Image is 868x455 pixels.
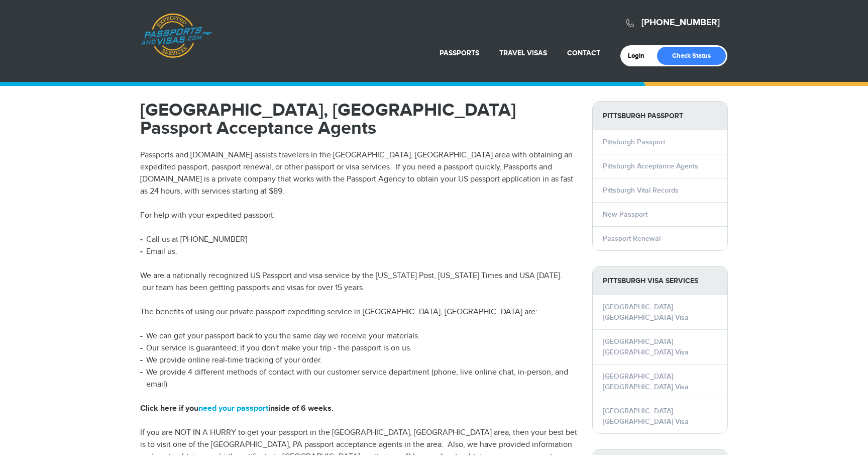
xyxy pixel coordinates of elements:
[603,303,689,322] a: [GEOGRAPHIC_DATA] [GEOGRAPHIC_DATA] Visa
[628,52,652,60] a: Login
[140,246,577,258] li: Email us.
[603,407,689,426] a: [GEOGRAPHIC_DATA] [GEOGRAPHIC_DATA] Visa
[593,266,727,295] strong: Pittsburgh Visa Services
[603,234,661,243] a: Passport Renewal
[140,149,577,198] p: Passports and [DOMAIN_NAME] assists travelers in the [GEOGRAPHIC_DATA], [GEOGRAPHIC_DATA] area wi...
[140,210,577,222] p: For help with your expedited passport:
[603,337,689,356] a: [GEOGRAPHIC_DATA] [GEOGRAPHIC_DATA] Visa
[140,101,577,137] h1: [GEOGRAPHIC_DATA], [GEOGRAPHIC_DATA] Passport Acceptance Agents
[499,49,547,57] a: Travel Visas
[140,354,577,367] li: We provide online real-time tracking of your order.
[141,13,212,58] a: Passports & [DOMAIN_NAME]
[140,330,577,342] li: We can get your passport back to you the same day we receive your materials.
[603,210,647,219] a: New Passport
[198,404,268,413] a: need your passport
[593,102,727,130] strong: Pittsburgh Passport
[140,367,577,391] li: We provide 4 different methods of contact with our customer service department (phone, live onlin...
[657,47,726,65] a: Check Status
[140,306,577,318] p: The benefits of using our private passport expediting service in [GEOGRAPHIC_DATA], [GEOGRAPHIC_D...
[140,234,577,246] li: Call us at [PHONE_NUMBER]
[440,49,479,57] a: Passports
[567,49,600,57] a: Contact
[140,404,334,413] strong: Click here if you inside of 6 weeks.
[603,186,679,195] a: Pittsburgh Vital Records
[603,372,689,391] a: [GEOGRAPHIC_DATA] [GEOGRAPHIC_DATA] Visa
[603,162,698,170] a: Pittsburgh Acceptance Agents
[641,17,720,28] a: [PHONE_NUMBER]
[140,270,577,294] p: We are a nationally recognized US Passport and visa service by the [US_STATE] Post, [US_STATE] Ti...
[603,138,665,146] a: Pittsburgh Passport
[140,342,577,354] li: Our service is guaranteed; if you don't make your trip - the passport is on us.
